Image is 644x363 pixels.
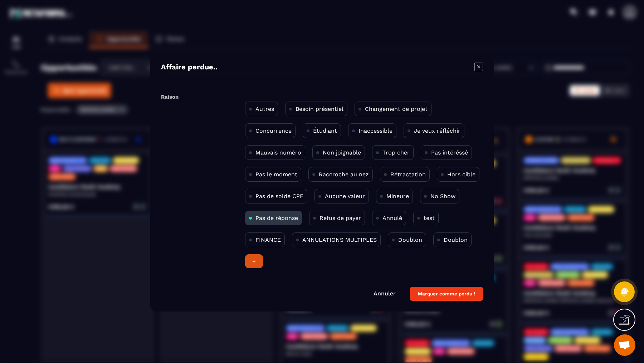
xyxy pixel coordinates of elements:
[296,106,343,112] p: Besoin présentiel
[365,106,428,112] p: Changement de projet
[374,290,396,297] a: Annuler
[161,94,179,100] label: Raison
[302,236,377,243] p: ANNULATIONS MULTIPLES
[319,215,361,221] p: Refus de payer
[414,127,460,134] p: Je veux réfléchir
[255,106,274,112] p: Autres
[430,193,455,200] p: No Show
[255,149,301,156] p: Mauvais numéro
[255,193,303,200] p: Pas de solde CPF
[325,193,365,200] p: Aucune valeur
[424,215,435,221] p: test
[255,215,298,221] p: Pas de réponse
[382,215,402,221] p: Annulé
[255,236,281,243] p: FINANCE
[323,149,361,156] p: Non joignable
[161,63,218,73] h4: Affaire perdue..
[358,127,392,134] p: Inaccessible
[614,334,635,356] div: Ouvrir le chat
[255,127,292,134] p: Concurrence
[245,254,263,268] div: +
[319,171,369,178] p: Raccroche au nez
[255,171,297,178] p: Pas le moment
[386,193,409,200] p: Mineure
[410,287,483,301] button: Marquer comme perdu !
[313,127,337,134] p: Étudiant
[444,236,468,243] p: Doublon
[431,149,468,156] p: Pas intéréssé
[390,171,426,178] p: Rétractation
[398,236,422,243] p: Doublon
[447,171,475,178] p: Hors cible
[382,149,410,156] p: Trop cher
